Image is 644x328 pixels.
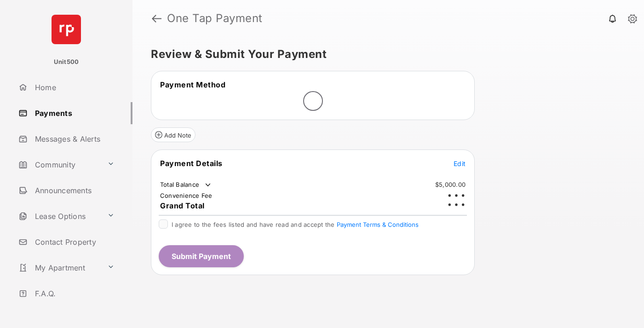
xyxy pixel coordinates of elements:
[160,201,205,210] span: Grand Total
[160,80,225,89] span: Payment Method
[151,49,618,60] h5: Review & Submit Your Payment
[160,191,213,200] td: Convenience Fee
[15,154,103,176] a: Community
[15,231,132,253] a: Contact Property
[159,245,244,267] button: Submit Payment
[15,128,132,150] a: Messages & Alerts
[15,282,132,305] a: F.A.Q.
[15,205,103,227] a: Lease Options
[435,180,466,189] td: $5,000.00
[151,127,195,142] button: Add Note
[15,76,132,98] a: Home
[167,13,263,24] strong: One Tap Payment
[15,257,103,279] a: My Apartment
[15,179,132,201] a: Announcements
[172,221,419,228] span: I agree to the fees listed and have read and accept the
[454,160,466,167] span: Edit
[337,221,419,228] button: I agree to the fees listed and have read and accept the
[15,102,132,124] a: Payments
[54,58,79,67] p: Unit500
[52,15,81,44] img: svg+xml;base64,PHN2ZyB4bWxucz0iaHR0cDovL3d3dy53My5vcmcvMjAwMC9zdmciIHdpZHRoPSI2NCIgaGVpZ2h0PSI2NC...
[160,159,223,168] span: Payment Details
[454,159,466,168] button: Edit
[160,180,213,190] td: Total Balance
